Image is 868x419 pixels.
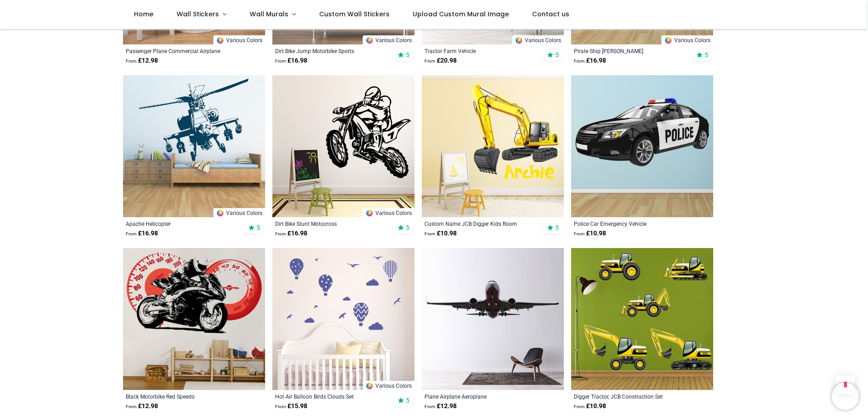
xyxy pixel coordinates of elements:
a: Various Colors [363,35,414,44]
img: Color Wheel [365,36,374,44]
a: Dirt Bike Stunt Motocross [275,220,385,227]
a: Various Colors [213,35,265,44]
span: 5 [555,224,559,232]
img: Color Wheel [216,36,224,44]
a: Custom Name JCB Digger Kids Room [424,220,534,227]
img: Dirt Bike Stunt Motocross Wall Sticker [272,75,414,217]
span: From [424,58,435,63]
strong: £ 12.98 [424,402,457,411]
span: 5 [406,224,409,232]
img: Custom Name JCB Digger Wall Sticker Personalised Kids Room Decal [422,75,564,217]
a: Pirate Ship [PERSON_NAME] [574,47,683,54]
strong: £ 16.98 [574,56,606,65]
span: 5 [705,51,708,59]
span: 5 [555,51,559,59]
span: From [574,404,585,409]
span: Contact us [532,10,569,19]
strong: £ 12.98 [126,56,158,65]
span: From [126,404,137,409]
strong: £ 16.98 [275,229,307,238]
img: Hot Air Balloon Birds Clouds Wall Sticker Set [272,248,414,390]
strong: £ 15.98 [275,402,307,411]
img: Black Motorbike Red Speedo Wall Sticker [123,248,265,390]
span: From [574,231,585,236]
img: Digger Tractor, JCB Construction Wall Sticker Set [571,248,713,390]
a: Various Colors [661,35,713,44]
strong: £ 16.98 [275,56,307,65]
a: Plane Airplane Aeroplane [424,393,534,400]
span: From [275,58,286,63]
img: Color Wheel [515,36,523,44]
a: Hot Air Balloon Birds Clouds Set [275,393,385,400]
strong: £ 16.98 [126,229,158,238]
span: 5 [406,396,409,404]
strong: £ 10.98 [424,229,457,238]
span: Wall Murals [250,10,288,19]
strong: £ 12.98 [126,402,158,411]
a: Black Motorbike Red Speedo [126,393,235,400]
strong: £ 10.98 [574,229,606,238]
strong: £ 10.98 [574,402,606,411]
a: Digger Tractor, JCB Construction Set [574,393,683,400]
img: Plane Airplane Aeroplane Wall Sticker [422,248,564,390]
span: From [126,58,137,63]
a: Tractor Farm Vehicle [424,47,534,54]
a: Various Colors [213,208,265,217]
span: From [275,404,286,409]
span: 5 [406,51,409,59]
span: From [574,58,585,63]
span: Custom Wall Stickers [319,10,390,19]
img: Police Car Emergency Vehicle Wall Sticker [571,75,713,217]
span: From [424,404,435,409]
span: From [126,231,137,236]
img: Color Wheel [664,36,672,44]
img: Apache Helicopter Wall Sticker [123,75,265,217]
span: From [424,231,435,236]
span: Upload Custom Mural Image [413,10,509,19]
span: Wall Stickers [177,10,219,19]
a: Various Colors [512,35,564,44]
a: Various Colors [363,208,414,217]
span: 5 [256,224,260,232]
a: Various Colors [363,381,414,390]
strong: £ 20.98 [424,56,457,65]
img: Color Wheel [365,382,374,390]
img: Color Wheel [216,209,224,217]
a: Police Car Emergency Vehicle [574,220,683,227]
a: Passenger Plane Commercial Airplane [126,47,235,54]
span: Home [134,10,153,19]
a: Apache Helicopter [126,220,235,227]
iframe: Brevo live chat [832,383,859,410]
span: From [275,231,286,236]
a: Dirt Bike Jump Motorbike Sports [275,47,385,54]
img: Color Wheel [365,209,374,217]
